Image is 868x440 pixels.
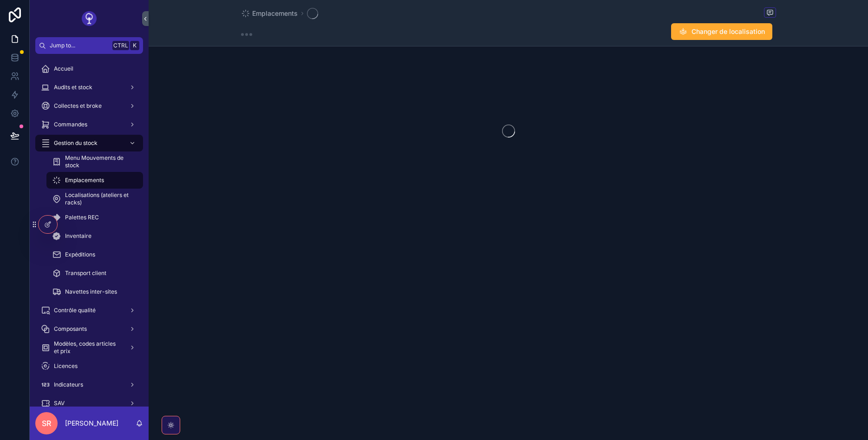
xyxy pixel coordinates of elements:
[35,116,143,133] a: Commandes
[112,41,129,50] span: Ctrl
[35,37,143,54] button: Jump to...CtrlK
[65,154,134,169] span: Menu Mouvements de stock
[35,321,143,337] a: Composants
[82,11,97,26] img: App logo
[65,419,118,428] p: [PERSON_NAME]
[50,42,109,49] span: Jump to...
[671,23,772,40] button: Changer de localisation
[35,395,143,412] a: SAV
[241,9,298,18] a: Emplacements
[54,340,122,355] span: Modèles, codes articles et prix
[35,376,143,393] a: Indicateurs
[65,232,91,240] span: Inventaire
[30,54,149,407] div: scrollable content
[54,102,102,110] span: Collectes et broke
[35,358,143,374] a: Licences
[46,172,143,189] a: Emplacements
[46,228,143,244] a: Inventaire
[46,190,143,207] a: Localisations (ateliers et racks)
[692,27,765,36] span: Changer de localisation
[252,9,298,18] span: Emplacements
[35,79,143,96] a: Audits et stock
[46,265,143,282] a: Transport client
[54,84,92,91] span: Audits et stock
[35,135,143,151] a: Gestion du stock
[65,214,99,221] span: Palettes REC
[65,288,117,296] span: Navettes inter-sites
[46,246,143,263] a: Expéditions
[54,381,83,388] span: Indicateurs
[42,418,51,429] span: SR
[46,153,143,170] a: Menu Mouvements de stock
[65,191,134,206] span: Localisations (ateliers et racks)
[54,400,65,407] span: SAV
[54,139,98,147] span: Gestion du stock
[65,269,106,277] span: Transport client
[65,251,95,258] span: Expéditions
[54,65,73,72] span: Accueil
[46,209,143,226] a: Palettes REC
[35,98,143,114] a: Collectes et broke
[54,121,87,128] span: Commandes
[65,177,104,184] span: Emplacements
[35,302,143,319] a: Contrôle qualité
[35,60,143,77] a: Accueil
[54,362,78,370] span: Licences
[46,283,143,300] a: Navettes inter-sites
[131,42,138,49] span: K
[54,307,96,314] span: Contrôle qualité
[54,325,87,333] span: Composants
[35,339,143,356] a: Modèles, codes articles et prix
